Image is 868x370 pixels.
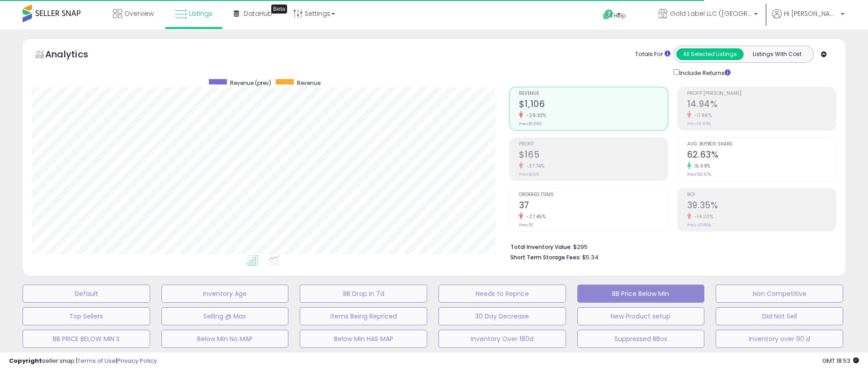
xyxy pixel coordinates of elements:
[23,330,150,348] button: BB PRICE BELOW MIN S
[596,2,644,29] a: Help
[510,241,830,252] li: $295
[23,285,150,303] button: Default
[519,192,668,197] span: Ordered Items
[9,357,157,365] div: seller snap | |
[822,356,859,365] span: 2025-10-9 18:53 GMT
[439,285,566,303] button: Needs to Reprice
[117,356,157,365] a: Privacy Policy
[603,9,614,20] i: Get Help
[519,200,668,212] h2: 37
[77,356,116,365] a: Terms of Use
[667,67,741,78] div: Include Returns
[161,307,289,325] button: Selling @ Max
[45,48,106,63] h5: Analytics
[439,330,566,348] button: Inventory Over 180d
[577,330,705,348] button: Suppressed BBox
[300,330,427,348] button: Below Min HAS MAP
[687,192,836,197] span: ROI
[582,253,599,262] span: $5.34
[687,150,836,162] h2: 62.63%
[716,330,843,348] button: Inventory over 90 d
[635,50,670,59] div: Totals For
[577,285,705,303] button: BB Price Below Min
[772,9,844,29] a: Hi [PERSON_NAME]
[297,79,321,87] span: Revenue
[687,121,711,126] small: Prev: 16.95%
[230,79,271,87] span: Revenue (prev)
[510,253,581,261] b: Short Term Storage Fees:
[687,200,836,212] h2: 39.35%
[519,172,539,177] small: Prev: $265
[716,285,843,303] button: Non Competitive
[687,99,836,111] h2: 14.94%
[614,12,626,19] span: Help
[687,91,836,96] span: Profit [PERSON_NAME]
[161,285,289,303] button: Inventory Age
[577,307,705,325] button: New Product setup
[687,172,711,177] small: Prev: 53.67%
[519,121,542,126] small: Prev: $1,566
[439,307,566,325] button: 30 Day Decrease
[523,112,547,119] small: -29.33%
[244,9,272,18] span: DataHub
[519,222,533,228] small: Prev: 51
[676,48,744,60] button: All Selected Listings
[161,330,289,348] button: Below Min No MAP
[743,48,811,60] button: Listings With Cost
[300,285,427,303] button: BB Drop in 7d
[523,213,546,220] small: -27.45%
[523,163,545,169] small: -37.74%
[9,356,42,365] strong: Copyright
[687,222,711,228] small: Prev: 45.86%
[519,142,668,147] span: Profit
[189,9,212,18] span: Listings
[300,307,427,325] button: Items Being Repriced
[519,91,668,96] span: Revenue
[687,142,836,147] span: Avg. Buybox Share
[124,9,154,18] span: Overview
[510,243,572,251] b: Total Inventory Value:
[519,99,668,111] h2: $1,106
[23,307,150,325] button: Top Sellers
[519,150,668,162] h2: $165
[691,213,713,220] small: -14.20%
[716,307,843,325] button: Did Not Sell
[670,9,751,18] span: Gold Label LLC ([GEOGRAPHIC_DATA])
[271,5,287,14] div: Tooltip anchor
[691,163,711,169] small: 16.69%
[691,112,712,119] small: -11.86%
[784,9,838,18] span: Hi [PERSON_NAME]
